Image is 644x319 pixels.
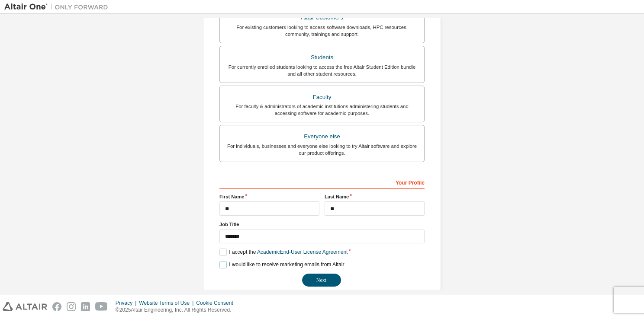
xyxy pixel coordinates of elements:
p: © 2025 Altair Engineering, Inc. All Rights Reserved. [116,306,238,314]
div: For individuals, businesses and everyone else looking to try Altair software and explore our prod... [225,143,419,156]
img: facebook.svg [52,302,61,311]
a: Academic End-User License Agreement [257,249,348,255]
div: Cookie Consent [196,300,238,306]
img: youtube.svg [95,302,108,311]
div: Everyone else [225,131,419,143]
label: I would like to receive marketing emails from Altair [219,261,344,268]
img: instagram.svg [67,302,76,311]
div: Privacy [116,300,139,306]
div: Students [225,51,419,64]
label: I accept the [219,249,348,256]
button: Next [302,274,341,287]
img: Altair One [4,3,113,11]
label: First Name [219,193,319,200]
div: Faculty [225,91,419,103]
div: For faculty & administrators of academic institutions administering students and accessing softwa... [225,103,419,117]
div: For existing customers looking to access software downloads, HPC resources, community, trainings ... [225,24,419,38]
div: Your Profile [219,175,425,189]
img: altair_logo.svg [3,302,47,311]
img: linkedin.svg [81,302,90,311]
label: Last Name [325,193,425,200]
div: For currently enrolled students looking to access the free Altair Student Edition bundle and all ... [225,64,419,77]
label: Job Title [219,221,425,228]
div: Website Terms of Use [139,300,196,306]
